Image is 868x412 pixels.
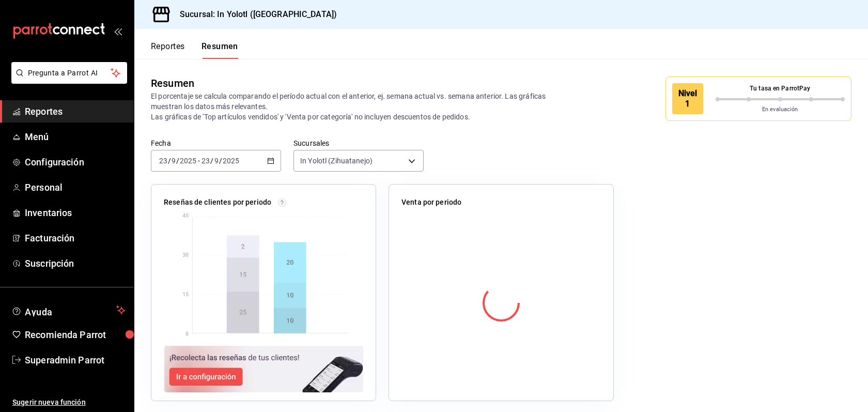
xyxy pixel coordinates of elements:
p: Reseñas de clientes por periodo [164,197,271,208]
button: Pregunta a Parrot AI [11,62,127,84]
div: Nivel 1 [672,83,703,114]
span: Facturación [25,231,126,245]
p: Venta por periodo [401,197,461,208]
div: Resumen [151,75,194,91]
button: Resumen [202,41,238,59]
span: In Yolotl (Zihuatanejo) [300,156,373,166]
input: -- [214,157,219,165]
input: -- [159,157,168,165]
p: Tu tasa en ParrotPay [716,84,845,93]
span: - [198,157,200,165]
h3: Sucursal: In Yolotl ([GEOGRAPHIC_DATA]) [172,8,337,21]
span: / [168,157,171,165]
span: Sugerir nueva función [12,397,126,408]
span: Personal [25,180,126,194]
label: Sucursales [293,140,424,147]
p: En evaluación [716,105,845,114]
span: Configuración [25,155,126,169]
input: ---- [179,157,197,165]
span: Reportes [25,104,126,118]
button: Reportes [151,41,185,59]
span: Ayuda [25,304,112,316]
span: Recomienda Parrot [25,328,126,342]
span: Superadmin Parrot [25,353,126,367]
span: / [210,157,213,165]
p: El porcentaje se calcula comparando el período actual con el anterior, ej. semana actual vs. sema... [151,91,560,122]
a: Pregunta a Parrot AI [7,75,127,86]
div: navigation tabs [151,41,238,59]
button: open_drawer_menu [114,27,122,35]
input: -- [171,157,176,165]
span: Inventarios [25,206,126,220]
label: Fecha [151,140,281,147]
span: Pregunta a Parrot AI [28,68,111,79]
span: Menú [25,130,126,144]
span: / [219,157,222,165]
input: -- [201,157,210,165]
input: ---- [222,157,240,165]
span: Suscripción [25,256,126,270]
span: / [176,157,179,165]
